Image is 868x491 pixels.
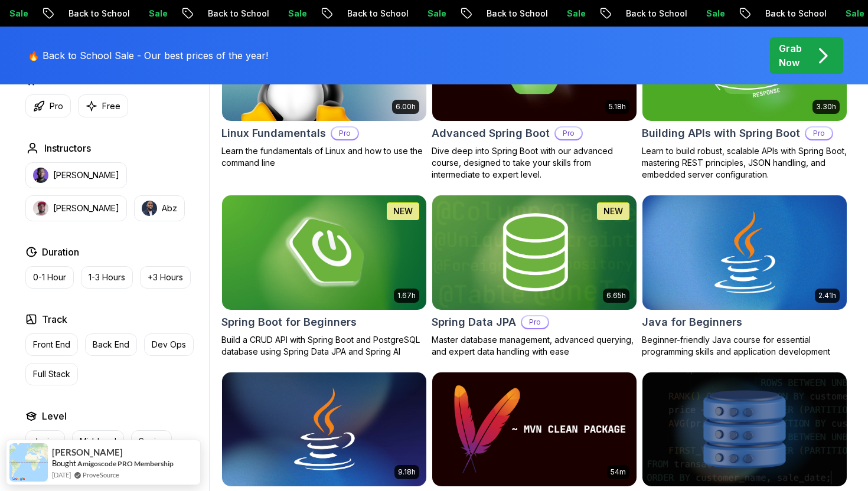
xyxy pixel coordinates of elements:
[260,8,298,19] p: Sale
[33,436,57,447] p: Junior
[52,470,71,480] span: [DATE]
[25,94,71,117] button: Pro
[222,372,426,487] img: Java for Developers card
[33,339,70,351] p: Front End
[221,195,427,358] a: Spring Boot for Beginners card1.67hNEWSpring Boot for BeginnersBuild a CRUD API with Spring Boot ...
[33,368,70,380] p: Full Stack
[180,8,260,19] p: Back to School
[221,314,357,330] h2: Spring Boot for Beginners
[134,195,185,221] button: instructor imgAbz
[642,372,847,487] img: Advanced Databases card
[432,334,637,358] p: Master database management, advanced querying, and expert data handling with ease
[221,145,427,169] p: Learn the fundamentals of Linux and how to use the command line
[738,8,818,19] p: Back to School
[221,334,427,358] p: Build a CRUD API with Spring Boot and PostgreSQL database using Spring Data JPA and Spring AI
[432,314,516,330] h2: Spring Data JPA
[319,8,400,19] p: Back to School
[779,41,802,70] p: Grab Now
[77,459,174,469] a: Amigoscode PRO Membership
[221,125,326,142] h2: Linux Fundamentals
[522,316,548,328] p: Pro
[33,271,66,283] p: 0-1 Hour
[162,202,177,214] p: Abz
[148,271,183,283] p: +3 Hours
[539,8,577,19] p: Sale
[816,102,836,112] p: 3.30h
[598,8,678,19] p: Back to School
[432,6,637,181] a: Advanced Spring Boot card5.18hAdvanced Spring BootProDive deep into Spring Boot with our advanced...
[459,8,539,19] p: Back to School
[432,372,637,487] img: Maven Essentials card
[432,195,637,358] a: Spring Data JPA card6.65hNEWSpring Data JPAProMaster database management, advanced querying, and ...
[396,102,416,112] p: 6.00h
[53,169,119,181] p: [PERSON_NAME]
[93,339,129,351] p: Back End
[642,314,742,330] h2: Java for Beginners
[25,266,74,289] button: 0-1 Hour
[606,291,626,300] p: 6.65h
[221,6,427,169] a: Linux Fundamentals card6.00hLinux FundamentalsProLearn the fundamentals of Linux and how to use t...
[818,8,856,19] p: Sale
[432,125,550,142] h2: Advanced Spring Boot
[393,205,413,217] p: NEW
[556,127,582,139] p: Pro
[642,195,847,310] img: Java for Beginners card
[50,100,63,112] p: Pro
[25,430,65,453] button: Junior
[217,192,431,312] img: Spring Boot for Beginners card
[142,201,157,216] img: instructor img
[85,333,137,356] button: Back End
[52,459,76,468] span: Bought
[81,266,133,289] button: 1-3 Hours
[152,339,186,351] p: Dev Ops
[121,8,159,19] p: Sale
[72,430,124,453] button: Mid-level
[25,363,78,385] button: Full Stack
[42,312,67,326] h2: Track
[642,125,800,142] h2: Building APIs with Spring Boot
[25,333,78,356] button: Front End
[642,6,847,181] a: Building APIs with Spring Boot card3.30hBuilding APIs with Spring BootProLearn to build robust, s...
[397,291,416,300] p: 1.67h
[131,430,172,453] button: Senior
[78,94,128,117] button: Free
[28,48,268,63] p: 🔥 Back to School Sale - Our best prices of the year!
[432,145,637,181] p: Dive deep into Spring Boot with our advanced course, designed to take your skills from intermedia...
[33,201,48,216] img: instructor img
[806,127,832,139] p: Pro
[642,145,847,181] p: Learn to build robust, scalable APIs with Spring Boot, mastering REST principles, JSON handling, ...
[642,334,847,358] p: Beginner-friendly Java course for essential programming skills and application development
[80,436,116,447] p: Mid-level
[42,409,67,423] h2: Level
[9,443,48,482] img: provesource social proof notification image
[44,141,91,155] h2: Instructors
[139,436,164,447] p: Senior
[25,195,127,221] button: instructor img[PERSON_NAME]
[52,447,123,457] span: [PERSON_NAME]
[140,266,191,289] button: +3 Hours
[398,467,416,477] p: 9.18h
[332,127,358,139] p: Pro
[603,205,623,217] p: NEW
[678,8,716,19] p: Sale
[102,100,120,112] p: Free
[42,245,79,259] h2: Duration
[144,333,194,356] button: Dev Ops
[89,271,125,283] p: 1-3 Hours
[818,291,836,300] p: 2.41h
[53,202,119,214] p: [PERSON_NAME]
[642,195,847,358] a: Java for Beginners card2.41hJava for BeginnersBeginner-friendly Java course for essential program...
[432,195,637,310] img: Spring Data JPA card
[41,8,121,19] p: Back to School
[83,470,119,480] a: ProveSource
[611,467,626,477] p: 54m
[609,102,626,112] p: 5.18h
[400,8,438,19] p: Sale
[25,162,127,188] button: instructor img[PERSON_NAME]
[33,168,48,183] img: instructor img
